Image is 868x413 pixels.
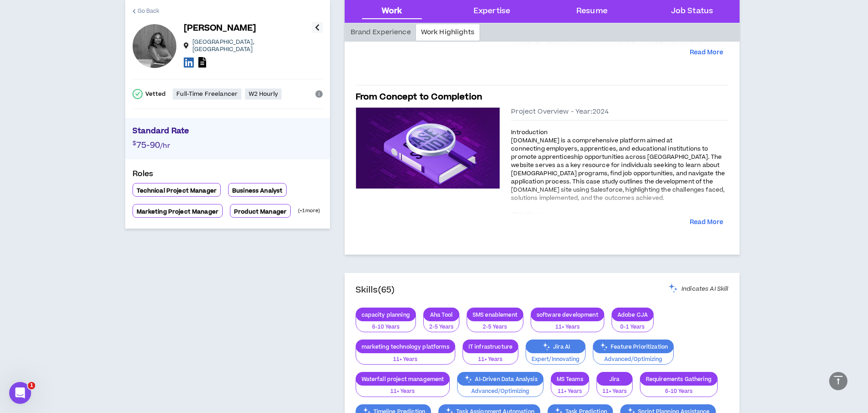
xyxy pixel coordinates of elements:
[511,128,548,136] span: Introduction
[315,90,323,98] span: info-circle
[356,108,500,188] img: project-case-studies-default.jpeg
[234,208,287,215] p: Product Manager
[537,323,598,331] p: 11+ Years
[526,348,586,365] button: Expert/Innovating
[133,168,323,183] p: Roles
[429,323,453,331] p: 2-5 Years
[133,24,176,68] div: Kamille W.
[469,355,512,364] p: 11+ Years
[526,343,585,350] p: Jira AI
[511,136,725,202] span: [DOMAIN_NAME] is a comprehensive platform aimed at connecting employers, apprentices, and educati...
[356,376,450,382] p: Waterfall project management
[346,24,416,41] div: Brand Experience
[593,343,673,350] p: Feature Prioritization
[618,323,648,331] p: 0-1 Years
[467,315,523,333] button: 2-5 Years
[160,141,170,151] span: /hr
[133,125,323,139] p: Standard Rate
[557,387,583,396] p: 11+ Years
[136,139,160,152] span: 75-90
[576,5,607,17] div: Resume
[362,387,444,396] p: 11+ Years
[457,380,543,397] button: Advanced/Optimizing
[176,90,238,98] p: Full-Time Freelancer
[690,48,723,58] button: Read More
[602,387,627,396] p: 11+ Years
[424,311,459,318] p: Aha Tool
[612,311,653,318] p: Adobe CJA
[640,376,717,382] p: Requirements Gathering
[416,24,479,41] div: Work Highlights
[356,380,450,397] button: 11+ Years
[28,382,35,389] span: 1
[133,139,136,147] span: $
[298,207,320,214] p: (+ 1 more)
[473,323,517,331] p: 2-5 Years
[531,311,604,318] p: software development
[232,187,282,194] p: Business Analyst
[145,90,166,98] p: Vetted
[463,348,518,365] button: 11+ Years
[646,387,712,396] p: 6-10 Years
[423,315,459,333] button: 2-5 Years
[551,380,589,397] button: 11+ Years
[597,376,632,382] p: Jira
[531,315,604,333] button: 11+ Years
[690,218,723,227] button: Read More
[551,376,589,382] p: MS Teams
[356,311,415,318] p: capacity planning
[137,208,219,215] p: Marketing Project Manager
[137,187,217,194] p: Technical Project Manager
[599,355,668,364] p: Advanced/Optimizing
[184,22,256,35] p: [PERSON_NAME]
[249,90,278,98] p: W2 Hourly
[467,311,523,318] p: SMS enablement
[362,355,449,364] p: 11+ Years
[382,5,402,17] div: Work
[362,323,410,331] p: 6-10 Years
[9,382,31,404] iframe: Intercom live chat
[356,284,395,297] h4: Skills (65)
[474,5,510,17] div: Expertise
[671,5,713,17] div: Job Status
[192,38,312,53] p: [GEOGRAPHIC_DATA] , [GEOGRAPHIC_DATA]
[532,355,580,364] p: Expert/Innovating
[596,380,633,397] button: 11+ Years
[356,348,455,365] button: 11+ Years
[458,376,543,382] p: AI-Driven Data Analysis
[640,380,718,397] button: 6-10 Years
[682,285,729,293] span: Indicates AI Skill
[356,343,455,350] p: marketing technology platforms
[356,91,483,104] h5: From Concept to Completion
[133,89,143,99] span: check-circle
[612,315,654,333] button: 0-1 Years
[511,107,609,116] span: Project Overview - Year: 2024
[463,387,537,396] p: Advanced/Optimizing
[138,7,160,16] span: Go Back
[833,375,844,386] span: vertical-align-top
[356,315,416,333] button: 6-10 Years
[463,343,518,350] p: IT infrastructure
[593,348,674,365] button: Advanced/Optimizing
